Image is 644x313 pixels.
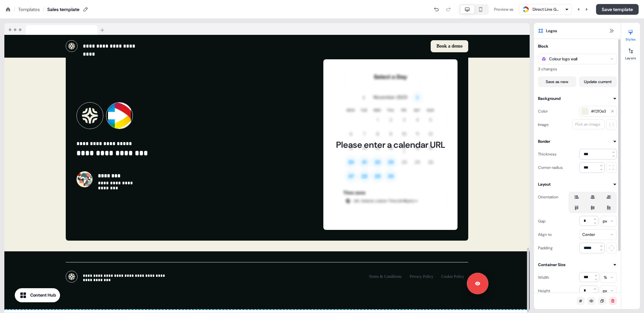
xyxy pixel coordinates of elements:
[538,261,566,268] div: Container Size
[603,218,607,225] div: px
[336,139,445,150] div: Please enter a calendar URL
[30,292,56,299] div: Content Hub
[13,6,15,13] div: /
[533,6,559,13] div: Direct Line Group
[538,43,617,50] button: Block
[538,95,617,102] button: Background
[591,108,608,115] span: #f2f0e3
[603,288,607,294] div: px
[538,149,556,160] div: Thickness
[621,27,640,42] button: Styles
[494,6,514,13] div: Preview as
[18,6,40,13] a: Templates
[47,6,79,13] div: Sales template
[538,138,550,145] div: Border
[579,106,617,117] button: #f2f0e3
[579,76,617,87] button: Update current
[4,23,107,35] img: Browser topbar
[538,286,550,296] div: Height
[538,216,545,227] div: Gap
[604,274,607,281] div: %
[621,46,640,60] button: Layers
[431,40,468,52] button: Book a demo
[365,270,406,283] button: Terms & Conditions
[538,106,548,117] div: Color
[538,95,560,102] div: Background
[538,192,558,202] div: Orientation
[538,66,617,72] div: 3 changes
[538,243,553,253] div: Padding
[437,270,468,283] button: Cookie Policy
[323,59,458,230] div: CalendlyPlease enter a calendar URL
[538,54,617,64] button: Colour logo wall
[406,270,437,283] button: Privacy Policy
[574,121,602,128] div: Pick an image
[538,162,563,173] div: Corner radius
[596,4,639,15] button: Save template
[538,138,617,145] button: Border
[365,270,469,283] div: Terms & ConditionsPrivacy PolicyCookie Policy
[582,231,595,238] div: Center
[270,40,468,52] div: Book a demo
[76,171,93,187] img: Contact avatar
[538,76,576,87] button: Save as new
[519,4,572,15] button: Direct Line Group
[538,181,551,188] div: Layout
[15,288,60,302] button: Content Hub
[538,43,548,50] div: Block
[538,261,617,268] button: Container Size
[549,56,577,62] div: Colour logo wall
[546,27,557,34] span: Logos
[538,229,552,240] div: Align to
[538,272,549,283] div: Width
[538,181,617,188] button: Layout
[572,119,605,129] button: Pick an image
[43,6,45,13] div: /
[538,119,549,130] div: Image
